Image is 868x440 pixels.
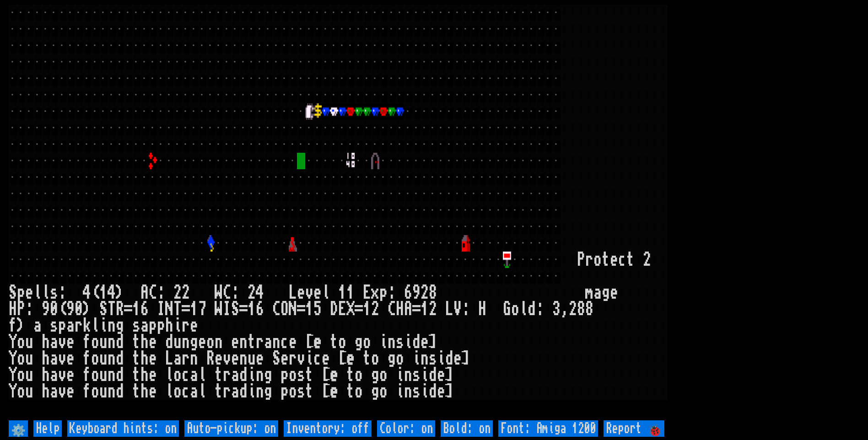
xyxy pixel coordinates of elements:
div: s [50,284,58,301]
div: n [108,367,116,383]
input: Font: Amiga 1200 [498,420,598,437]
div: o [289,367,297,383]
div: 6 [256,301,264,317]
div: e [66,334,75,350]
div: e [66,350,75,367]
div: 6 [140,301,149,317]
div: e [313,284,322,301]
div: g [388,350,396,367]
div: h [140,383,149,400]
div: R [116,301,124,317]
div: 9 [66,301,75,317]
div: r [182,350,190,367]
div: a [33,317,42,334]
div: N [289,301,297,317]
div: d [116,334,124,350]
div: 2 [421,284,429,301]
div: E [338,301,346,317]
div: h [140,350,149,367]
div: S [9,284,17,301]
div: c [280,334,289,350]
div: T [108,301,116,317]
div: A [404,301,412,317]
div: 1 [132,301,140,317]
div: = [355,301,363,317]
div: l [42,284,50,301]
div: a [190,383,198,400]
div: u [99,383,108,400]
div: P [577,252,585,268]
div: d [116,383,124,400]
div: a [50,334,58,350]
div: d [116,367,124,383]
div: a [50,383,58,400]
div: e [297,284,305,301]
div: n [388,334,396,350]
div: m [585,284,593,301]
div: s [297,367,305,383]
div: p [17,284,25,301]
div: n [272,334,280,350]
input: Help [33,420,62,437]
div: i [437,350,445,367]
div: ) [17,317,25,334]
div: S [99,301,108,317]
div: t [248,334,256,350]
div: l [198,367,206,383]
div: Y [9,334,17,350]
div: h [42,350,50,367]
div: 0 [50,301,58,317]
div: I [157,301,165,317]
div: L [445,301,453,317]
div: l [165,383,173,400]
div: u [25,334,33,350]
div: 2 [182,284,190,301]
input: Bold: on [441,420,493,437]
div: l [519,301,528,317]
div: r [289,350,297,367]
div: ] [445,367,453,383]
div: n [239,334,248,350]
div: i [248,367,256,383]
div: 9 [412,284,421,301]
div: a [231,383,239,400]
div: o [91,350,99,367]
div: r [256,334,264,350]
div: 9 [42,301,50,317]
div: e [149,334,157,350]
div: X [346,301,355,317]
div: W [215,284,223,301]
div: o [289,383,297,400]
div: v [223,350,231,367]
div: t [132,367,140,383]
div: o [206,334,215,350]
div: H [9,301,17,317]
div: V [453,301,462,317]
div: 4 [256,284,264,301]
div: e [610,284,618,301]
div: e [231,334,239,350]
div: o [355,367,363,383]
div: : [388,284,396,301]
div: 4 [108,284,116,301]
div: o [396,350,404,367]
div: f [83,350,91,367]
div: v [297,350,305,367]
div: e [421,334,429,350]
div: R [206,350,215,367]
div: g [602,284,610,301]
div: o [593,252,602,268]
div: h [165,317,173,334]
div: 1 [190,301,198,317]
div: d [239,383,248,400]
div: r [75,317,83,334]
div: e [346,350,355,367]
div: e [322,350,330,367]
div: e [149,350,157,367]
div: n [421,350,429,367]
div: i [396,367,404,383]
div: : [58,284,66,301]
div: i [305,350,313,367]
div: h [42,334,50,350]
div: g [264,383,272,400]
